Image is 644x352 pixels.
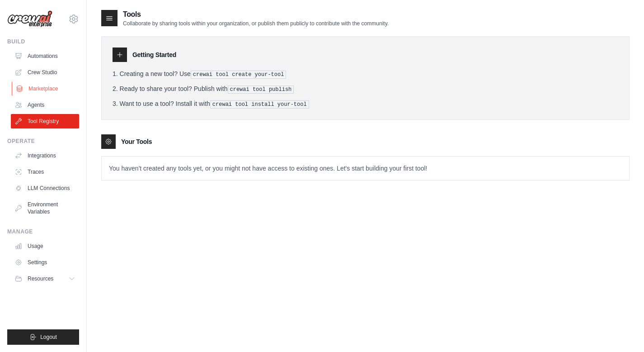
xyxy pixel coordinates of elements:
pre: crewai tool create your-tool [191,71,287,79]
a: Crew Studio [11,65,79,80]
div: Manage [7,228,79,235]
h3: Getting Started [132,50,176,59]
a: Automations [11,49,79,63]
pre: crewai tool install your-tool [210,100,309,109]
p: You haven't created any tools yet, or you might not have access to existing ones. Let's start bui... [102,157,629,180]
a: Usage [11,239,79,253]
a: Integrations [11,148,79,163]
pre: crewai tool publish [228,86,294,94]
a: Tool Registry [11,114,79,128]
a: Agents [11,98,79,112]
div: Operate [7,138,79,145]
p: Collaborate by sharing tools within your organization, or publish them publicly to contribute wit... [123,20,389,27]
span: Logout [40,333,57,341]
a: Traces [11,165,79,179]
button: Logout [7,329,79,345]
a: Environment Variables [11,197,79,219]
a: LLM Connections [11,181,79,195]
li: Want to use a tool? Install it with [113,99,618,109]
img: Logo [7,10,52,28]
li: Ready to share your tool? Publish with [113,84,618,94]
div: Build [7,38,79,45]
button: Resources [11,271,79,286]
li: Creating a new tool? Use [113,69,618,79]
h3: Your Tools [121,137,152,146]
a: Marketplace [12,81,80,96]
a: Settings [11,255,79,270]
h2: Tools [123,9,389,20]
span: Resources [28,275,53,282]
